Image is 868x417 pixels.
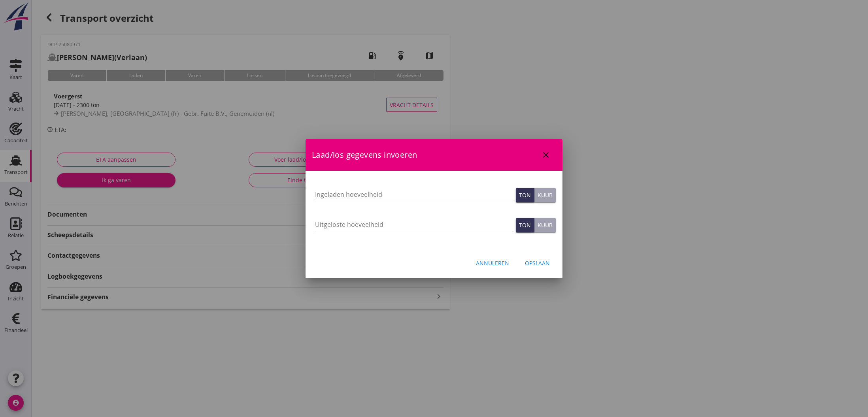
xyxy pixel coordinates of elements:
button: Kuub [534,188,556,202]
div: Ton [519,191,531,199]
div: Kuub [538,221,553,229]
button: Annuleren [470,256,515,270]
button: Ton [516,218,534,232]
div: Annuleren [476,259,509,267]
input: Uitgeloste hoeveelheid [315,218,513,231]
i: close [541,150,551,160]
button: Kuub [534,218,556,232]
div: Opslaan [525,259,550,267]
div: Laad/los gegevens invoeren [306,139,562,171]
div: Ton [519,221,531,229]
div: Kuub [538,191,553,199]
input: Ingeladen hoeveelheid [315,188,513,201]
button: Ton [516,188,534,202]
button: Opslaan [519,256,556,270]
